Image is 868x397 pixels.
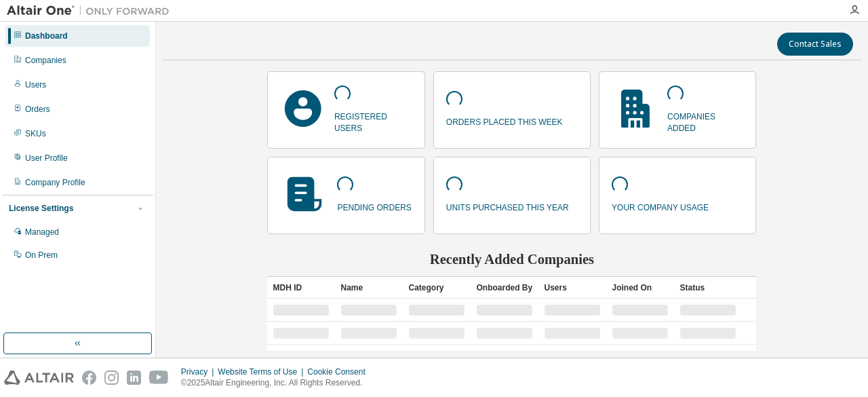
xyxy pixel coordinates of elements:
p: companies added [667,107,743,134]
img: altair_logo.svg [4,371,74,385]
img: Altair One [7,4,176,18]
p: orders placed this week [446,113,563,128]
div: Dashboard [25,31,68,41]
div: License Settings [9,203,73,214]
div: On Prem [25,250,58,261]
div: Users [544,277,601,299]
div: Users [25,79,46,90]
p: registered users [334,107,412,134]
div: SKUs [25,128,46,139]
div: Name [340,277,397,299]
div: Companies [25,55,66,66]
div: Company Profile [25,177,85,188]
img: youtube.svg [149,371,169,385]
div: Category [408,277,465,299]
h2: Recently Added Companies [267,250,756,268]
div: Orders [25,104,50,115]
img: facebook.svg [82,371,96,385]
button: Contact Sales [777,33,853,56]
img: linkedin.svg [127,371,141,385]
p: pending orders [337,198,411,214]
p: © 2025 Altair Engineering, Inc. All Rights Reserved. [181,377,374,389]
div: Website Terms of Use [218,366,307,377]
img: instagram.svg [104,371,119,385]
div: Status [679,277,736,299]
div: Cookie Consent [307,366,373,377]
div: MDH ID [273,277,330,299]
div: Onboarded By [476,277,533,299]
div: Joined On [612,277,669,299]
div: User Profile [25,153,68,164]
p: units purchased this year [446,198,569,214]
p: your company usage [612,198,709,214]
div: Managed [25,227,59,238]
div: Privacy [181,366,218,377]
